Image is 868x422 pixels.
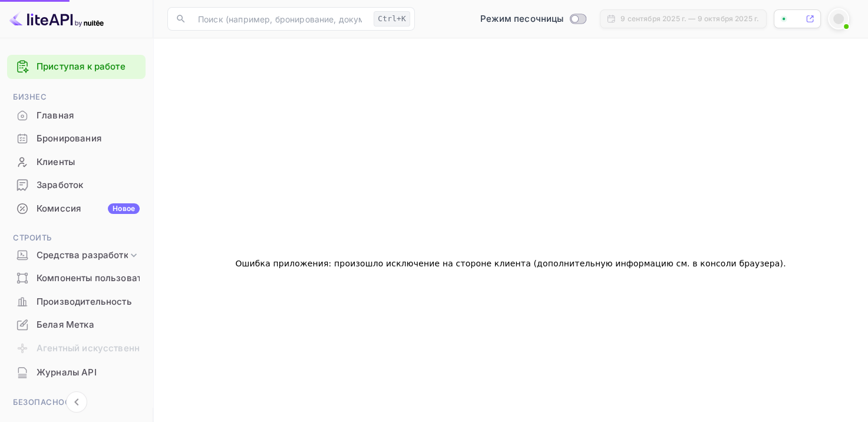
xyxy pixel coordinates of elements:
[7,314,146,337] div: Белая Метка
[7,55,146,79] div: Приступая к работе
[7,291,146,312] a: Производительность
[7,127,146,150] div: Бронирования
[7,174,146,197] div: Заработок
[476,12,590,26] div: Переключиться в производственный режим
[37,132,101,146] ya-tr-span: Бронирования
[113,204,135,213] ya-tr-span: Новое
[7,291,146,314] div: Производительность
[66,391,87,413] button: Свернуть навигацию
[37,295,132,309] ya-tr-span: Производительность
[7,197,146,220] div: КомиссияНовое
[7,361,146,383] a: Журналы API
[235,259,783,268] ya-tr-span: Ошибка приложения: произошло исключение на стороне клиента (дополнительную информацию см. в консо...
[7,151,146,173] a: Клиенты
[7,267,146,290] div: Компоненты пользовательского интерфейса
[37,156,75,169] ya-tr-span: Клиенты
[480,13,563,24] ya-tr-span: Режим песочницы
[9,9,104,28] img: Логотип LiteAPI
[7,174,146,196] a: Заработок
[7,197,146,219] a: КомиссияНовое
[37,179,83,192] ya-tr-span: Заработок
[378,14,406,23] ya-tr-span: Ctrl+K
[7,361,146,384] div: Журналы API
[13,92,47,101] ya-tr-span: Бизнес
[7,104,146,127] div: Главная
[37,60,140,74] a: Приступая к работе
[7,314,146,335] a: Белая Метка
[191,7,369,31] input: Поиск (например, бронирование, документация)
[7,151,146,174] div: Клиенты
[13,233,52,242] ya-tr-span: Строить
[37,61,126,72] ya-tr-span: Приступая к работе
[7,245,146,266] div: Средства разработки
[37,366,97,380] ya-tr-span: Журналы API
[13,397,81,407] ya-tr-span: Безопасность
[37,109,74,123] ya-tr-span: Главная
[7,127,146,149] a: Бронирования
[621,14,759,23] ya-tr-span: 9 сентября 2025 г. — 9 октября 2025 г.
[7,104,146,126] a: Главная
[37,249,134,262] ya-tr-span: Средства разработки
[37,202,81,216] ya-tr-span: Комиссия
[37,272,239,285] ya-tr-span: Компоненты пользовательского интерфейса
[783,259,786,268] ya-tr-span: .
[7,267,146,289] a: Компоненты пользовательского интерфейса
[37,318,94,332] ya-tr-span: Белая Метка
